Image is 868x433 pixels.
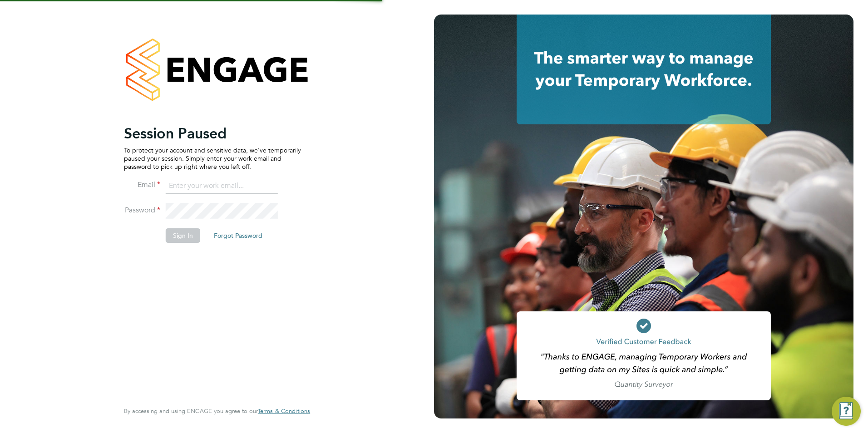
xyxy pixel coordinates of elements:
input: Enter your work email... [166,178,278,194]
label: Password [124,206,160,215]
button: Sign In [166,228,200,243]
label: Email [124,180,160,190]
h2: Session Paused [124,124,301,143]
button: Engage Resource Center [832,397,861,426]
button: Forgot Password [207,228,270,243]
span: By accessing and using ENGAGE you agree to our [124,407,310,415]
p: To protect your account and sensitive data, we've temporarily paused your session. Simply enter y... [124,146,301,171]
span: Terms & Conditions [258,407,310,415]
a: Terms & Conditions [258,408,310,415]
